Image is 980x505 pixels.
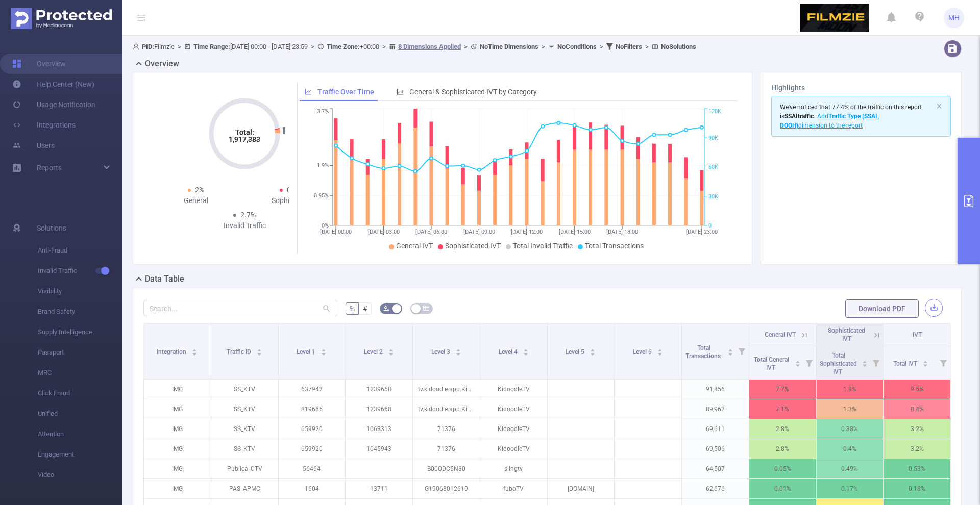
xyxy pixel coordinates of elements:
[38,465,122,485] span: Video
[480,419,547,439] p: KidoodleTV
[480,459,547,478] p: slingtv
[727,347,733,353] div: Sort
[279,459,346,478] p: 56464
[279,479,346,498] p: 1604
[727,351,733,355] i: icon: caret-down
[211,380,278,399] p: SS_KTV
[11,8,112,29] img: Protected Media
[682,399,749,419] p: 89,962
[37,164,62,172] span: Reports
[455,347,461,353] div: Sort
[771,83,951,93] h3: Highlights
[455,351,461,355] i: icon: caret-down
[523,351,528,355] i: icon: caret-down
[657,351,663,355] i: icon: caret-down
[749,479,816,498] p: 0.01%
[936,100,942,112] button: icon: close
[38,301,122,322] span: Brand Safety
[749,399,816,419] p: 7.1%
[38,363,122,383] span: MRC
[548,479,615,498] p: [DOMAIN]
[12,74,94,94] a: Help Center (New)
[820,352,857,375] span: Total Sophisticated IVT
[211,459,278,478] p: Publica_CTV
[817,439,884,459] p: 0.4%
[37,158,62,178] a: Reports
[884,399,950,419] p: 8.4%
[37,218,66,238] span: Solutions
[193,43,230,50] b: Time Range:
[869,346,883,379] i: Filter menu
[413,399,480,419] p: tv.kidoodle.app.Kidoodle
[431,348,452,356] span: Level 3
[257,351,262,355] i: icon: caret-down
[708,164,718,171] tspan: 60K
[922,359,928,362] i: icon: caret-up
[657,347,663,353] div: Sort
[257,347,262,350] i: icon: caret-up
[538,43,548,50] span: >
[297,348,317,356] span: Level 1
[585,242,644,250] span: Total Transactions
[12,54,66,74] a: Overview
[287,186,306,194] span: 0.66%
[817,479,884,498] p: 0.17%
[379,43,389,50] span: >
[192,347,198,350] i: icon: caret-up
[415,229,447,235] tspan: [DATE] 06:00
[211,439,278,459] p: SS_KTV
[12,135,55,156] a: Users
[346,439,412,459] p: 1045943
[884,380,950,399] p: 9.5%
[795,359,801,365] div: Sort
[397,88,404,95] i: icon: bar-chart
[38,281,122,301] span: Visibility
[661,43,696,50] b: No Solutions
[38,444,122,465] span: Engagement
[566,348,586,356] span: Level 5
[144,380,211,399] p: IMG
[780,113,879,129] span: Add dimension to the report
[727,347,733,350] i: icon: caret-up
[279,399,346,419] p: 819665
[145,58,179,70] h2: Overview
[279,439,346,459] p: 659920
[363,305,367,313] span: #
[657,347,663,350] i: icon: caret-up
[38,383,122,403] span: Click Fraud
[708,135,718,141] tspan: 90K
[321,347,327,350] i: icon: caret-up
[317,163,329,169] tspan: 1.9%
[308,43,317,50] span: >
[922,363,928,366] i: icon: caret-down
[817,399,884,419] p: 1.3%
[523,347,529,353] div: Sort
[480,439,547,459] p: KidoodleTV
[144,419,211,439] p: IMG
[749,419,816,439] p: 2.8%
[38,342,122,363] span: Passport
[884,459,950,478] p: 0.53%
[142,43,154,50] b: PID:
[305,88,312,95] i: icon: line-chart
[320,229,352,235] tspan: [DATE] 00:00
[817,459,884,478] p: 0.49%
[423,305,429,311] i: icon: table
[144,479,211,498] p: IMG
[597,43,606,50] span: >
[256,347,262,353] div: Sort
[480,380,547,399] p: KidoodleTV
[948,8,960,28] span: MH
[195,186,204,194] span: 2%
[12,115,76,135] a: Integrations
[192,351,198,355] i: icon: caret-down
[511,229,543,235] tspan: [DATE] 12:00
[413,419,480,439] p: 71376
[145,273,184,285] h2: Data Table
[463,229,495,235] tspan: [DATE] 09:00
[279,380,346,399] p: 637942
[461,43,471,50] span: >
[175,43,184,50] span: >
[749,439,816,459] p: 2.8%
[327,43,360,50] b: Time Zone:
